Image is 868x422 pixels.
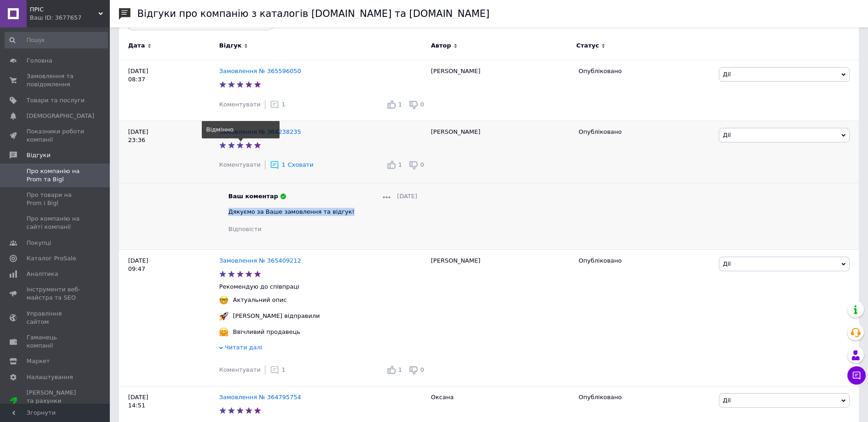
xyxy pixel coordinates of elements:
[27,191,85,207] span: Про товари на Prom і Bigl
[27,112,94,120] span: [DEMOGRAPHIC_DATA]
[421,161,424,168] span: 0
[30,5,98,14] span: ПРІС
[723,260,731,267] span: Дії
[27,333,85,350] span: Гаманець компанії
[27,239,51,247] span: Покупці
[219,68,301,74] a: Замовлення № 365596050
[398,101,402,108] span: 1
[219,161,260,168] span: Коментувати
[219,311,228,321] img: :rocket:
[219,327,228,337] img: :hugging_face:
[219,42,242,50] span: Відгук
[281,101,285,108] span: 1
[225,344,262,351] span: Читати далі
[847,366,866,385] button: Чат з покупцем
[219,257,301,264] a: Замовлення № 365409212
[231,312,322,320] div: [PERSON_NAME] відправили
[219,161,260,169] div: Коментувати
[231,328,302,336] div: Ввічливий продавець
[270,100,285,109] div: 1
[219,283,426,291] p: Рекомендую до співпраці
[119,121,219,249] div: [DATE] 23:36
[27,127,85,144] span: Показники роботи компанії
[27,310,85,326] span: Управління сайтом
[579,393,712,401] div: Опубліковано
[579,257,712,265] div: Опубліковано
[219,101,260,108] span: Коментувати
[398,366,402,373] span: 1
[219,394,301,401] a: Замовлення № 364795754
[421,366,424,373] span: 0
[27,167,85,184] span: Про компанію на Prom та Bigl
[288,161,313,168] span: Сховати
[431,42,451,50] span: Автор
[426,60,574,121] div: [PERSON_NAME]
[228,192,278,200] span: Ваш коментар
[723,71,731,78] span: Дії
[270,160,313,169] div: 1Сховати
[27,96,85,105] span: Товари та послуги
[27,254,76,263] span: Каталог ProSale
[30,14,110,22] div: Ваш ID: 3677657
[27,72,85,89] span: Замовлення та повідомлення
[27,285,85,302] span: Інструменти веб-майстра та SEO
[119,60,219,121] div: [DATE] 08:37
[723,397,731,404] span: Дії
[231,296,289,304] div: Актуальний опис
[27,389,85,414] span: [PERSON_NAME] та рахунки
[137,8,490,19] h1: Відгуки про компанію з каталогів [DOMAIN_NAME] та [DOMAIN_NAME]
[228,225,261,233] div: Відповісти
[27,270,58,278] span: Аналітика
[5,32,108,48] input: Пошук
[219,343,426,354] div: Читати далі
[27,151,50,159] span: Відгуки
[128,42,145,50] span: Дата
[219,295,228,305] img: :nerd_face:
[723,132,731,138] span: Дії
[281,161,285,168] span: 1
[206,126,275,134] div: Відмінно
[27,357,50,365] span: Маркет
[228,226,261,232] span: Відповісти
[27,373,73,381] span: Налаштування
[270,365,285,375] div: 1
[421,101,424,108] span: 0
[27,57,52,65] span: Головна
[579,67,712,75] div: Опубліковано
[577,42,599,50] span: Статус
[228,208,355,215] span: Дякуємо за Ваше замовлення та відгук!
[397,192,417,200] span: [DATE]
[27,215,85,231] span: Про компанію на сайті компанії
[219,100,260,109] div: Коментувати
[579,128,712,136] div: Опубліковано
[119,250,219,386] div: [DATE] 09:47
[219,366,260,373] span: Коментувати
[219,366,260,374] div: Коментувати
[398,161,402,168] span: 1
[426,121,574,249] div: [PERSON_NAME]
[426,250,574,386] div: [PERSON_NAME]
[281,366,285,373] span: 1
